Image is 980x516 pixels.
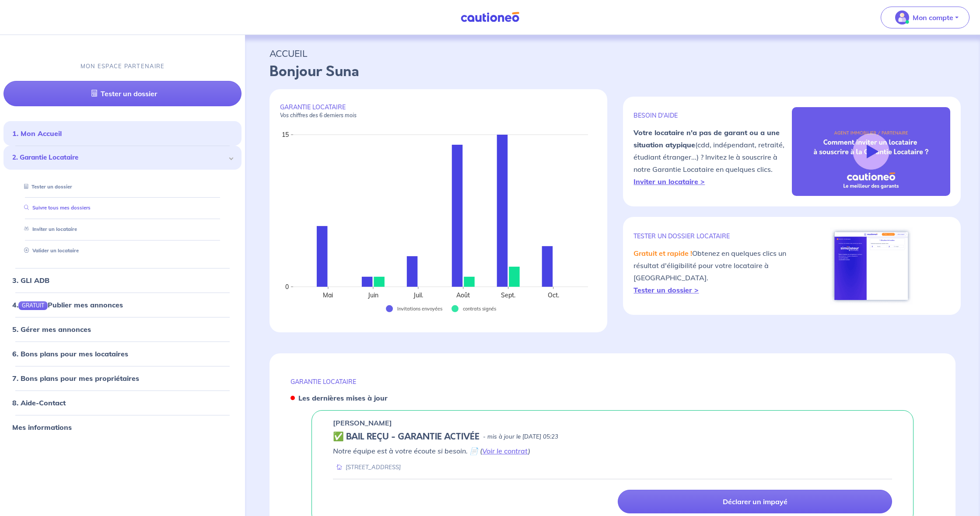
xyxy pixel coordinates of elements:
img: Cautioneo [457,12,523,23]
p: - mis à jour le [DATE] 05:23 [483,432,558,441]
text: Juil. [413,291,423,299]
a: Inviter un locataire [21,226,77,232]
a: Voir le contrat [482,446,528,455]
p: TESTER un dossier locataire [633,232,792,240]
button: illu_account_valid_menu.svgMon compte [881,7,969,28]
p: Obtenez en quelques clics un résultat d'éligibilité pour votre locataire à [GEOGRAPHIC_DATA]. [633,247,792,296]
a: Suivre tous mes dossiers [21,205,91,211]
a: 1. Mon Accueil [12,129,62,138]
p: Déclarer un impayé [723,497,787,506]
text: Oct. [548,291,559,299]
p: BESOIN D'AIDE [633,112,792,119]
text: Juin [367,291,378,299]
text: Mai [323,291,333,299]
p: MON ESPACE PARTENAIRE [80,62,165,70]
p: GARANTIE LOCATAIRE [290,378,934,386]
img: illu_account_valid_menu.svg [895,10,909,24]
div: state: CONTRACT-VALIDATED, Context: IN-MANAGEMENT,IS-GL-CAUTION [333,432,892,442]
a: Tester un dossier [3,81,241,106]
a: Inviter un locataire > [633,177,705,186]
p: Mon compte [913,12,953,23]
div: 5. Gérer mes annonces [3,321,241,338]
div: Tester un dossier [14,180,231,194]
a: 7. Bons plans pour mes propriétaires [12,374,139,383]
p: (cdd, indépendant, retraité, étudiant étranger...) ? Invitez le à souscrire à notre Garantie Loca... [633,126,792,188]
text: 0 [285,283,289,291]
div: 6. Bons plans pour mes locataires [3,345,241,363]
div: 1. Mon Accueil [3,125,241,142]
a: Tester un dossier [21,184,72,190]
div: [STREET_ADDRESS] [333,463,401,471]
a: Valider un locataire [21,248,79,254]
a: Tester un dossier > [633,286,699,294]
div: Suivre tous mes dossiers [14,201,231,215]
span: 2. Garantie Locataire [12,153,226,163]
em: Gratuit et rapide ! [633,249,692,258]
div: 2. Garantie Locataire [3,146,241,170]
p: ACCUEIL [269,45,955,61]
div: 4.GRATUITPublier mes annonces [3,296,241,314]
a: 6. Bons plans pour mes locataires [12,349,128,358]
p: Bonjour Suna [269,61,955,82]
a: Mes informations [12,423,72,432]
text: Sept. [501,291,516,299]
a: 5. Gérer mes annonces [12,325,91,334]
a: 4.GRATUITPublier mes annonces [12,300,123,309]
div: Valider un locataire [14,244,231,258]
img: video-gli-new-none.jpg [792,107,950,196]
a: 3. GLI ADB [12,276,49,285]
img: simulateur.png [830,227,913,304]
em: Notre équipe est à votre écoute si besoin. 📄 ( ) [333,446,530,455]
div: 8. Aide-Contact [3,394,241,411]
div: Inviter un locataire [14,222,231,237]
strong: Votre locataire n'a pas de garant ou a une situation atypique [633,128,780,149]
div: 7. Bons plans pour mes propriétaires [3,370,241,387]
a: Déclarer un impayé [618,490,892,513]
div: 3. GLI ADB [3,272,241,289]
em: Vos chiffres des 6 derniers mois [280,112,357,119]
p: GARANTIE LOCATAIRE [280,103,597,119]
h5: ✅ BAIL REÇU - GARANTIE ACTIVÉE [333,432,479,442]
text: Août [457,291,470,299]
text: 15 [282,131,289,139]
a: 8. Aide-Contact [12,398,66,407]
p: [PERSON_NAME] [333,418,392,428]
strong: Les dernières mises à jour [298,394,388,402]
div: Mes informations [3,418,241,436]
